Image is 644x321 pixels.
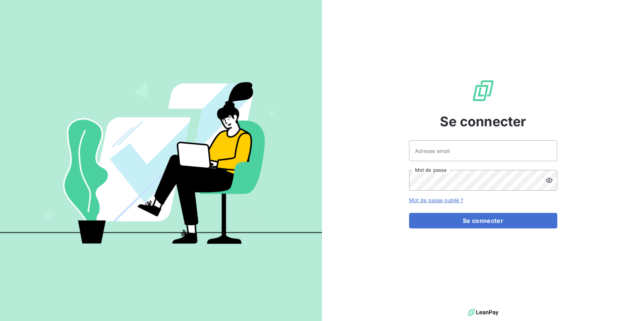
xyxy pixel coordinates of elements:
[471,79,495,103] img: Logo LeanPay
[440,111,527,131] span: Se connecter
[409,213,557,228] button: Se connecter
[409,197,464,203] a: Mot de passe oublié ?
[409,140,557,161] input: placeholder
[468,307,498,318] img: logo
